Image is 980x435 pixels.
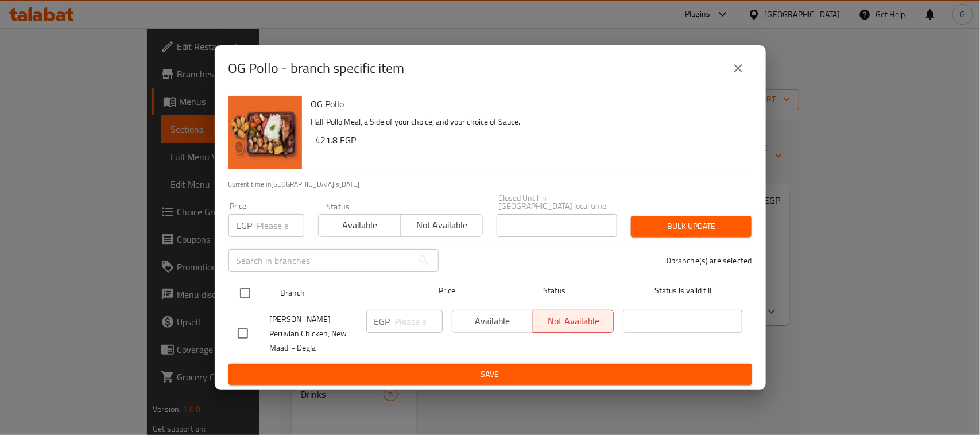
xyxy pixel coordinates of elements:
[323,217,396,234] span: Available
[238,367,743,382] span: Save
[280,286,400,300] span: Branch
[311,96,743,112] h6: OG Pollo
[725,55,752,82] button: close
[257,214,304,237] input: Please enter price
[405,217,478,234] span: Not available
[228,179,752,189] p: Current time in [GEOGRAPHIC_DATA] is [DATE]
[228,364,752,385] button: Save
[400,214,483,237] button: Not available
[395,310,443,333] input: Please enter price
[409,283,485,298] span: Price
[228,96,302,169] img: OG Pollo
[374,314,390,328] p: EGP
[631,216,752,237] button: Bulk update
[228,249,412,272] input: Search in branches
[318,214,401,237] button: Available
[237,219,253,232] p: EGP
[494,283,614,298] span: Status
[316,132,743,148] h6: 421.8 EGP
[228,59,405,77] h2: OG Pollo - branch specific item
[640,219,742,234] span: Bulk update
[270,312,357,355] span: [PERSON_NAME] - Peruvian Chicken, New Maadi - Degla
[623,283,742,298] span: Status is valid till
[311,115,743,129] p: Half Pollo Meal, a Side of your choice, and your choice of Sauce.
[667,255,752,266] p: 0 branche(s) are selected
